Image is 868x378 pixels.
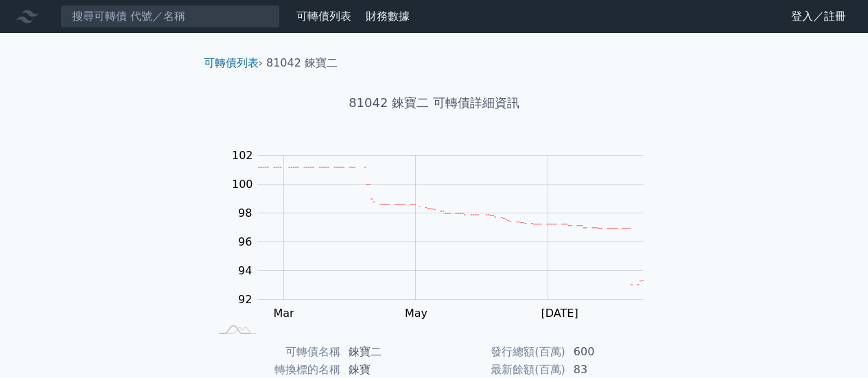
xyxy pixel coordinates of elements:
[193,93,676,113] h1: 81042 錸寶二 可轉債詳細資訊
[266,55,338,71] li: 81042 錸寶二
[238,235,252,248] tspan: 96
[238,264,252,277] tspan: 94
[209,343,340,361] td: 可轉債名稱
[565,343,659,361] td: 600
[780,5,857,27] a: 登入／註冊
[238,206,252,220] tspan: 98
[204,56,259,69] a: 可轉債列表
[232,149,253,162] tspan: 102
[434,343,565,361] td: 發行總額(百萬)
[541,307,578,320] tspan: [DATE]
[366,10,410,23] a: 財務數據
[296,10,351,23] a: 可轉債列表
[238,293,252,306] tspan: 92
[204,55,263,71] li: ›
[405,307,427,320] tspan: May
[232,178,253,191] tspan: 100
[224,149,664,320] g: Chart
[273,307,294,320] tspan: Mar
[340,343,434,361] td: 錸寶二
[60,5,280,28] input: 搜尋可轉債 代號／名稱
[258,167,643,285] g: Series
